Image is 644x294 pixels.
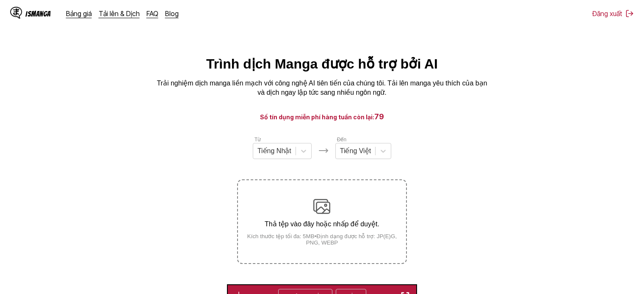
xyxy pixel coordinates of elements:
img: Languages icon [318,146,329,156]
h1: Trình dịch Manga được hỗ trợ bởi AI [206,56,438,72]
img: Sign out [625,9,634,18]
a: Blog [165,9,179,18]
label: Đến [337,137,346,143]
button: Đăng xuất [592,9,634,18]
a: IsManga LogoIsManga [10,7,66,20]
a: Tải lên & Dịch [99,9,140,18]
p: Trải nghiệm dịch manga liền mạch với công nghệ AI tiên tiến của chúng tôi. Tải lên manga yêu thíc... [153,79,492,98]
div: IsManga [25,10,51,18]
a: Bảng giá [66,9,92,18]
img: IsManga Logo [10,7,22,19]
p: Thả tệp vào đây hoặc nhấp để duyệt. [238,220,406,228]
a: FAQ [146,9,158,18]
h3: Số tín dụng miễn phí hàng tuần còn lại: [20,111,624,122]
span: 79 [374,112,384,121]
label: Từ [254,137,261,143]
small: Kích thước tệp tối đa: 5MB • Định dạng được hỗ trợ: JP(E)G, PNG, WEBP [238,233,406,246]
